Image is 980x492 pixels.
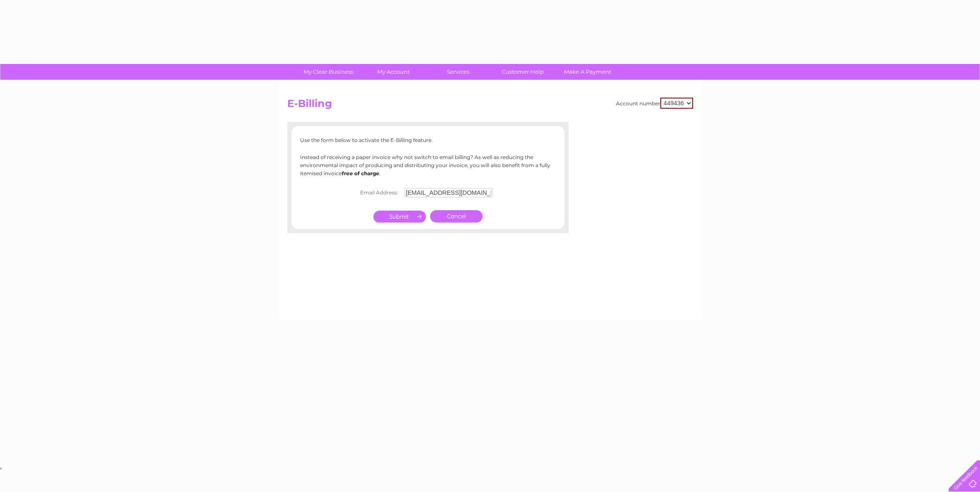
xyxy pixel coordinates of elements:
h2: E-Billing [287,98,693,114]
a: My Clear Business [293,64,364,80]
a: Make A Payment [552,64,623,80]
a: My Account [358,64,428,80]
p: Instead of receiving a paper invoice why not switch to email billing? As well as reducing the env... [300,153,556,178]
div: Account number [616,98,693,109]
a: Cancel [430,210,483,223]
a: Customer Help [488,64,558,80]
input: Submit [373,211,426,223]
b: free of charge [342,170,379,177]
p: Use the form below to activate the E-Billing feature. [300,136,556,144]
a: Services [423,64,493,80]
th: Email Address: [356,186,402,200]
